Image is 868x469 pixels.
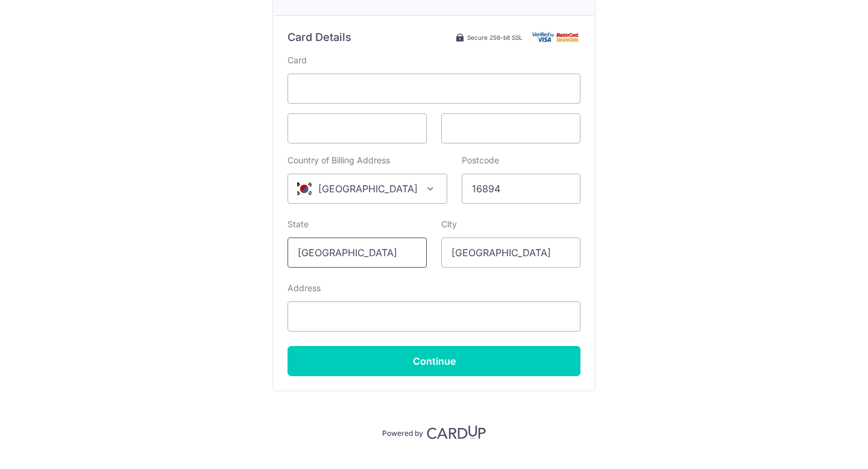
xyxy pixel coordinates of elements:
h6: Card Details [288,30,351,45]
label: City [441,218,457,230]
input: Example 123456 [462,174,580,204]
label: Card [288,54,307,66]
iframe: Secure card number input frame [298,81,570,96]
span: Secure 256-bit SSL [467,33,523,42]
label: Address [288,282,321,294]
span: South Korea [288,174,447,203]
label: Country of Billing Address [288,154,390,166]
iframe: Secure card expiration date input frame [298,121,417,136]
input: Continue [288,346,580,376]
iframe: Secure card security code input frame [451,121,570,136]
img: Card secure [532,32,580,42]
img: CardUp [427,425,486,439]
span: South Korea [288,174,447,204]
p: Powered by [382,426,423,438]
label: Postcode [462,154,499,166]
label: State [288,218,309,230]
